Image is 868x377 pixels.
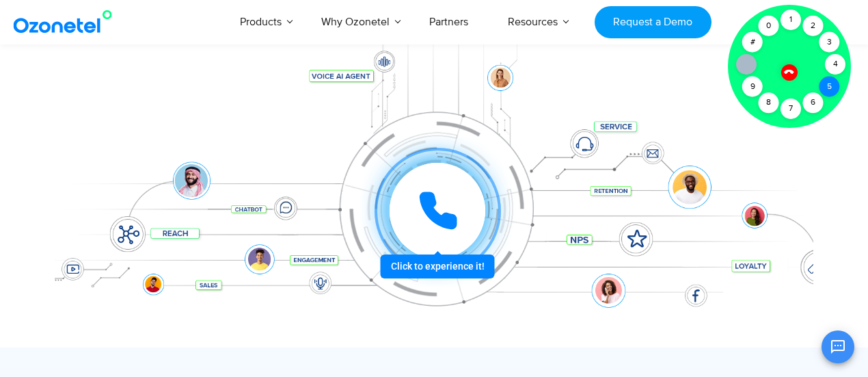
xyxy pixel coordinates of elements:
div: 1 [781,10,801,30]
div: 4 [825,54,845,75]
div: 2 [803,16,824,36]
div: 8 [759,92,779,113]
div: 7 [781,99,801,119]
div: 6 [803,92,824,113]
div: 0 [759,16,779,36]
a: Request a Demo [595,6,711,38]
div: # [742,32,763,53]
div: 9 [742,77,763,97]
button: Open chat [822,330,854,363]
div: 3 [819,32,840,53]
div: 5 [819,77,840,97]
